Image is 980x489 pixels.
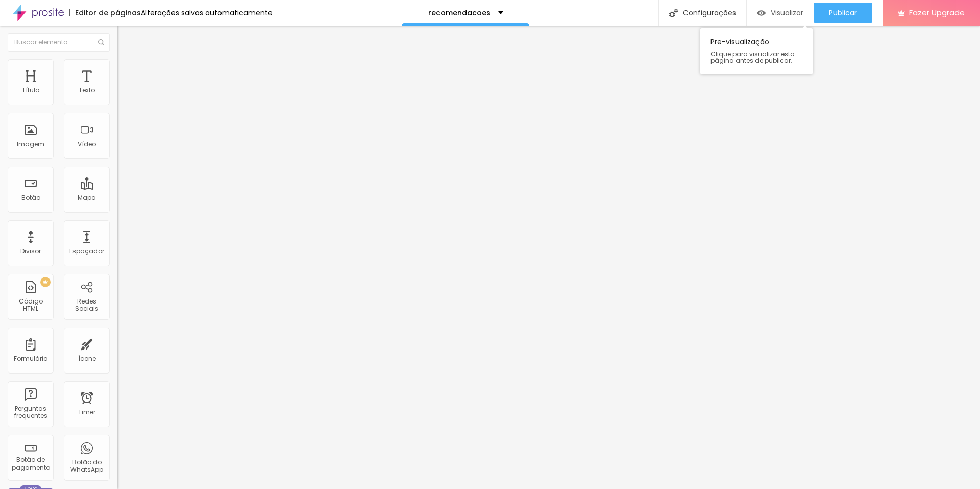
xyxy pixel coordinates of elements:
img: Icone [669,9,678,17]
p: recomendacoes [428,9,491,16]
div: Pre-visualização [700,28,813,74]
div: Código HTML [10,298,51,313]
div: Botão do WhatsApp [66,459,107,474]
div: Editor de páginas [69,9,141,16]
div: Timer [78,409,95,416]
div: Imagem [17,141,44,148]
div: Texto [79,87,95,94]
div: Mapa [78,194,96,201]
div: Espaçador [69,248,104,255]
div: Ícone [78,355,96,362]
span: Publicar [829,9,857,17]
div: Alterações salvas automaticamente [141,9,273,16]
span: Visualizar [771,9,803,17]
div: Botão [21,194,40,201]
div: Título [22,87,39,94]
div: Redes Sociais [66,298,107,313]
span: Clique para visualizar esta página antes de publicar. [710,51,802,64]
div: Formulário [14,355,47,362]
div: Vídeo [78,141,96,148]
div: Botão de pagamento [10,456,51,471]
button: Publicar [814,3,872,23]
div: Divisor [20,248,41,255]
button: Visualizar [747,3,814,23]
div: Perguntas frequentes [10,405,51,420]
input: Buscar elemento [8,33,110,52]
img: view-1.svg [757,9,766,17]
iframe: Editor [117,26,980,489]
img: Icone [98,39,104,45]
span: Fazer Upgrade [909,8,965,17]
